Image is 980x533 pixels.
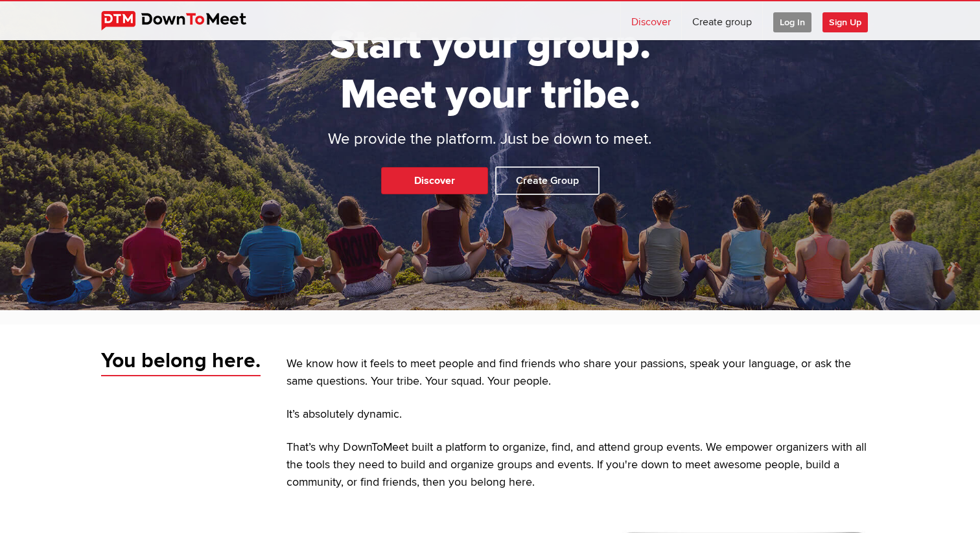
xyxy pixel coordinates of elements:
a: Log In [763,1,822,40]
p: It’s absolutely dynamic. [286,406,879,424]
a: Sign Up [822,1,878,40]
span: Sign Up [822,12,868,32]
a: Discover [381,167,488,194]
h1: Start your group. Meet your tribe. [279,20,701,120]
span: Log In [773,12,811,32]
a: Create group [682,1,762,40]
span: You belong here. [101,348,261,376]
img: DownToMeet [101,11,266,30]
a: Discover [621,1,681,40]
p: That’s why DownToMeet built a platform to organize, find, and attend group events. We empower org... [286,439,879,492]
p: We know how it feels to meet people and find friends who share your passions, speak your language... [286,356,879,391]
a: Create Group [495,166,600,195]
